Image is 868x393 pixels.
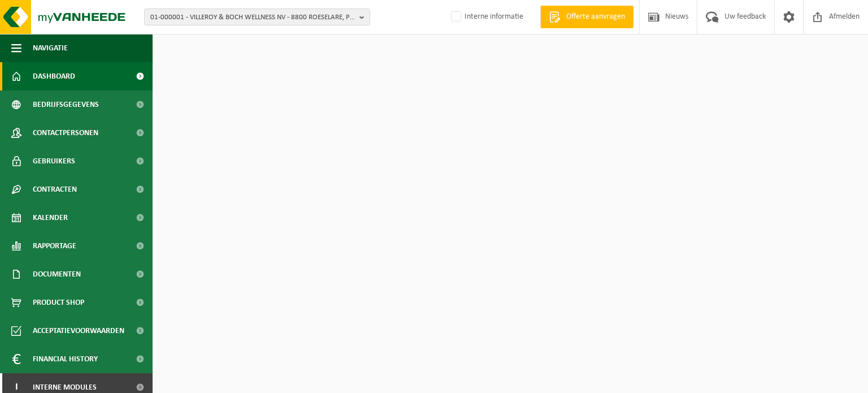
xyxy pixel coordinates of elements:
span: 01-000001 - VILLEROY & BOCH WELLNESS NV - 8800 ROESELARE, POPULIERSTRAAT 1 [150,9,355,26]
span: Gebruikers [33,147,75,175]
span: Product Shop [33,288,84,317]
span: Acceptatievoorwaarden [33,317,124,345]
span: Contactpersonen [33,119,98,147]
button: 01-000001 - VILLEROY & BOCH WELLNESS NV - 8800 ROESELARE, POPULIERSTRAAT 1 [144,8,370,25]
span: Navigatie [33,34,68,62]
span: Offerte aanvragen [563,11,628,23]
span: Kalender [33,204,68,232]
span: Financial History [33,345,98,373]
span: Contracten [33,175,77,204]
span: Documenten [33,260,81,288]
span: Bedrijfsgegevens [33,90,99,119]
label: Interne informatie [449,8,523,25]
span: Dashboard [33,62,75,90]
span: Rapportage [33,232,76,260]
a: Offerte aanvragen [540,6,633,28]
